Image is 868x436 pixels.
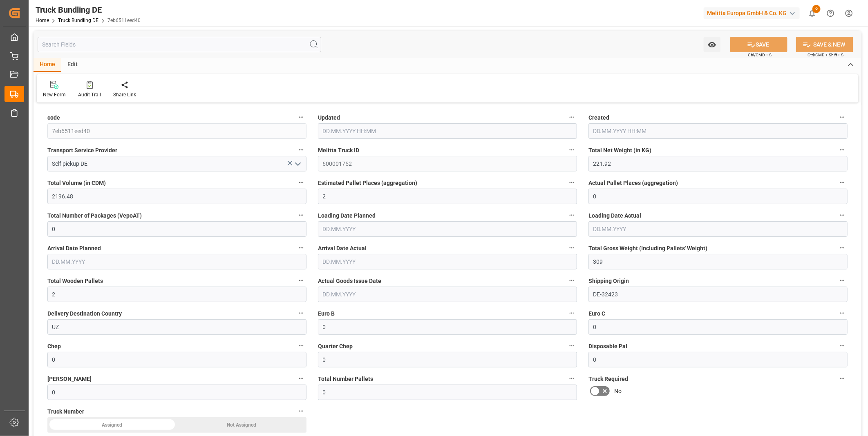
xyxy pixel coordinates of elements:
[296,145,306,155] button: Transport Service Provider
[837,242,848,253] button: Total Gross Weight (Including Pallets' Weight)
[47,244,101,253] span: Arrival Date Planned
[36,4,141,16] div: Truck Bundling DE
[318,277,381,285] span: Actual Goods Issue Date
[837,308,848,318] button: Euro C
[566,373,577,384] button: Total Number Pallets
[296,275,306,286] button: Total Wooden Pallets
[588,244,707,253] span: Total Gross Weight (Including Pallets' Weight)
[588,179,678,187] span: Actual Pallet Places (aggregation)
[43,91,66,98] div: New Form
[113,91,136,98] div: Share Link
[704,7,800,19] div: Melitta Europa GmbH & Co. KG
[291,158,304,170] button: open menu
[730,37,787,52] button: SAVE
[318,309,335,318] span: Euro B
[837,112,848,122] button: Created
[796,37,853,52] button: SAVE & NEW
[318,375,373,383] span: Total Number Pallets
[588,123,848,139] input: DD.MM.YYYY HH:MM
[78,91,101,98] div: Audit Trail
[47,254,306,269] input: DD.MM.YYYY
[588,146,651,155] span: Total Net Weight (in KG)
[588,211,641,220] span: Loading Date Actual
[47,277,103,285] span: Total Wooden Pallets
[318,211,376,220] span: Loading Date Planned
[614,387,622,396] span: No
[296,112,306,122] button: code
[47,407,84,416] span: Truck Number
[47,211,142,220] span: Total Number of Packages (VepoAT)
[47,179,106,187] span: Total Volume (in CDM)
[588,342,627,351] span: Disposable Pal
[318,123,577,139] input: DD.MM.YYYY HH:MM
[318,287,577,302] input: DD.MM.YYYY
[296,242,306,253] button: Arrival Date Planned
[47,417,177,433] div: Assigned
[837,275,848,286] button: Shipping Origin
[318,179,417,187] span: Estimated Pallet Places (aggregation)
[837,177,848,188] button: Actual Pallet Places (aggregation)
[566,145,577,155] button: Melitta Truck ID
[38,37,321,52] input: Search Fields
[296,210,306,220] button: Total Number of Packages (VepoAT)
[296,373,306,384] button: [PERSON_NAME]
[566,177,577,188] button: Estimated Pallet Places (aggregation)
[318,244,367,253] span: Arrival Date Actual
[296,308,306,318] button: Delivery Destination Country
[318,113,340,122] span: Updated
[318,221,577,237] input: DD.MM.YYYY
[588,277,629,285] span: Shipping Origin
[588,309,605,318] span: Euro C
[837,373,848,384] button: Truck Required
[47,146,117,155] span: Transport Service Provider
[704,5,803,21] button: Melitta Europa GmbH & Co. KG
[296,177,306,188] button: Total Volume (in CDM)
[34,58,61,72] div: Home
[47,375,92,383] span: [PERSON_NAME]
[47,113,60,122] span: code
[318,342,353,351] span: Quarter Chep
[704,37,720,52] button: open menu
[566,275,577,286] button: Actual Goods Issue Date
[837,210,848,220] button: Loading Date Actual
[821,4,840,22] button: Help Center
[748,52,772,58] span: Ctrl/CMD + S
[318,146,359,155] span: Melitta Truck ID
[566,242,577,253] button: Arrival Date Actual
[296,340,306,351] button: Chep
[177,417,306,433] div: Not Assigned
[566,340,577,351] button: Quarter Chep
[566,210,577,220] button: Loading Date Planned
[36,18,49,23] a: Home
[47,309,122,318] span: Delivery Destination Country
[588,113,609,122] span: Created
[812,5,821,13] span: 6
[837,340,848,351] button: Disposable Pal
[61,58,84,72] div: Edit
[588,221,848,237] input: DD.MM.YYYY
[296,406,306,416] button: Truck Number
[58,18,98,23] a: Truck Bundling DE
[566,112,577,122] button: Updated
[588,375,628,383] span: Truck Required
[47,342,61,351] span: Chep
[803,4,821,22] button: show 6 new notifications
[837,145,848,155] button: Total Net Weight (in KG)
[808,52,843,58] span: Ctrl/CMD + Shift + S
[566,308,577,318] button: Euro B
[318,254,577,269] input: DD.MM.YYYY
